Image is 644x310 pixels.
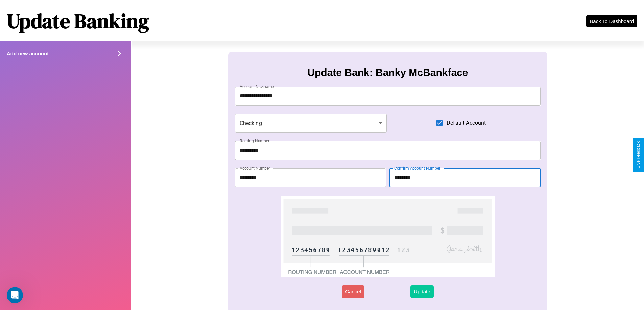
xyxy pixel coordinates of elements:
img: check [281,196,495,277]
label: Confirm Account Number [394,165,440,171]
span: Default Account [447,119,486,127]
div: Give Feedback [636,141,641,169]
h4: Add new account [7,51,49,56]
h1: Update Banking [7,7,149,35]
label: Account Nickname [240,84,274,89]
label: Routing Number [240,138,269,144]
button: Update [410,285,433,298]
iframe: Intercom live chat [7,287,23,303]
button: Back To Dashboard [586,15,637,27]
label: Account Number [240,165,270,171]
div: Checking [235,114,387,133]
button: Cancel [342,285,364,298]
h3: Update Bank: Banky McBankface [307,67,468,78]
